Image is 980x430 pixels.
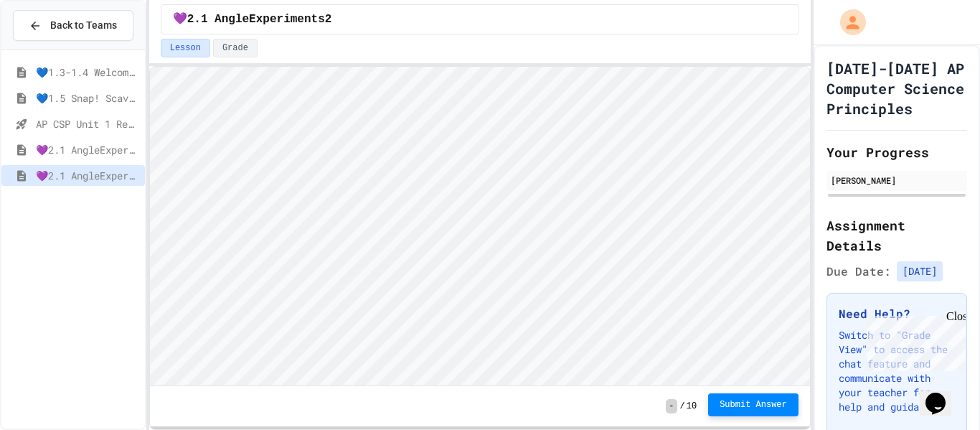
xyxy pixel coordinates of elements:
[13,10,133,41] button: Back to Teams
[826,142,967,162] h2: Your Progress
[720,399,787,411] span: Submit Answer
[839,328,955,414] p: Switch to "Grade View" to access the chat feature and communicate with your teacher for help and ...
[839,305,955,322] h3: Need Help?
[826,215,967,256] h2: Assignment Details
[666,399,677,413] span: -
[861,310,966,371] iframe: chat widget
[50,18,117,33] span: Back to Teams
[680,401,685,412] span: /
[36,65,139,80] span: 💙1.3-1.4 WelcometoSnap!
[708,393,798,416] button: Submit Answer
[161,39,210,57] button: Lesson
[36,116,139,131] span: AP CSP Unit 1 Review
[173,11,332,28] span: 💜2.1 AngleExperiments2
[826,263,891,280] span: Due Date:
[36,90,139,106] span: 💙1.5 Snap! ScavengerHunt
[920,373,966,416] iframe: chat widget
[150,67,810,385] iframe: Snap! Programming Environment
[687,401,697,412] span: 10
[826,58,967,118] h1: [DATE]-[DATE] AP Computer Science Principles
[36,168,139,183] span: 💜2.1 AngleExperiments2
[825,6,870,39] div: My Account
[36,142,139,157] span: 💜2.1 AngleExperiments1
[6,6,99,91] div: Chat with us now!Close
[897,261,943,281] span: [DATE]
[831,174,963,187] div: [PERSON_NAME]
[213,39,258,57] button: Grade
